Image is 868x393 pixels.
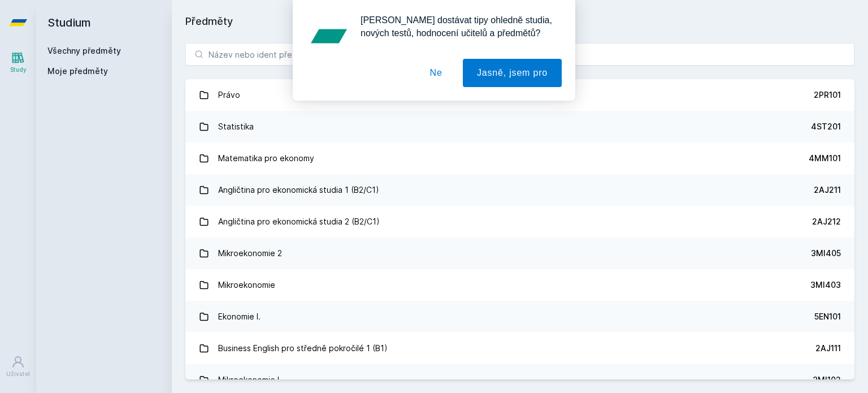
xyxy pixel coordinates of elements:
[351,14,562,40] div: [PERSON_NAME] dostávat tipy ohledně studia, nových testů, hodnocení učitelů a předmětů?
[463,59,562,87] button: Jasně, jsem pro
[814,184,841,196] div: 2AJ211
[185,174,854,206] a: Angličtina pro ekonomická studia 1 (B2/C1) 2AJ211
[218,147,314,170] div: Matematika pro ekonomy
[218,210,380,233] div: Angličtina pro ekonomická studia 2 (B2/C1)
[6,370,30,378] div: Uživatel
[218,274,275,296] div: Mikroekonomie
[185,142,854,174] a: Matematika pro ekonomy 4MM101
[416,59,457,87] button: Ne
[185,301,854,332] a: Ekonomie I. 5EN101
[185,111,854,142] a: Statistika 4ST201
[813,374,841,386] div: 3MI102
[218,369,279,391] div: Mikroekonomie I
[811,121,841,132] div: 4ST201
[218,305,261,328] div: Ekonomie I.
[809,153,841,164] div: 4MM101
[812,216,841,227] div: 2AJ212
[185,332,854,364] a: Business English pro středně pokročilé 1 (B1) 2AJ111
[185,269,854,301] a: Mikroekonomie 3MI403
[2,349,34,384] a: Uživatel
[218,179,379,201] div: Angličtina pro ekonomická studia 1 (B2/C1)
[811,248,841,259] div: 3MI405
[185,237,854,269] a: Mikroekonomie 2 3MI405
[185,206,854,237] a: Angličtina pro ekonomická studia 2 (B2/C1) 2AJ212
[814,311,841,322] div: 5EN101
[218,242,282,265] div: Mikroekonomie 2
[810,279,841,291] div: 3MI403
[218,115,254,138] div: Statistika
[218,337,388,360] div: Business English pro středně pokročilé 1 (B1)
[306,14,351,59] img: notification icon
[815,343,841,354] div: 2AJ111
